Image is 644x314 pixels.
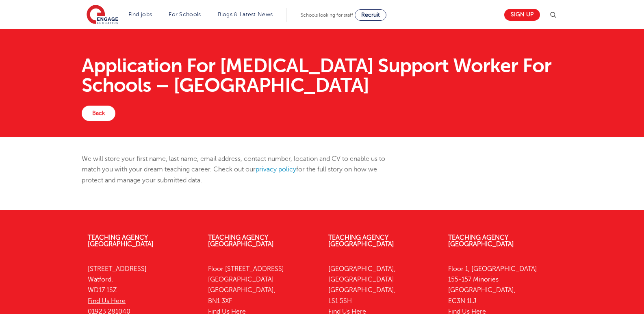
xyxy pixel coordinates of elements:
a: Teaching Agency [GEOGRAPHIC_DATA] [328,234,394,248]
a: privacy policy [256,166,296,173]
a: Back [82,106,115,121]
a: Sign up [504,9,540,21]
a: Find jobs [128,11,152,17]
a: Teaching Agency [GEOGRAPHIC_DATA] [208,234,274,248]
a: Find Us Here [88,297,126,305]
span: Recruit [361,12,380,18]
p: We will store your first name, last name, email address, contact number, location and CV to enabl... [82,154,398,186]
h1: Application For [MEDICAL_DATA] Support Worker For Schools – [GEOGRAPHIC_DATA] [82,56,562,95]
img: Engage Education [87,5,118,25]
a: Recruit [355,9,386,21]
a: Teaching Agency [GEOGRAPHIC_DATA] [88,234,154,248]
a: Blogs & Latest News [218,11,273,17]
a: For Schools [169,11,201,17]
span: Schools looking for staff [301,12,353,18]
a: Teaching Agency [GEOGRAPHIC_DATA] [448,234,514,248]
